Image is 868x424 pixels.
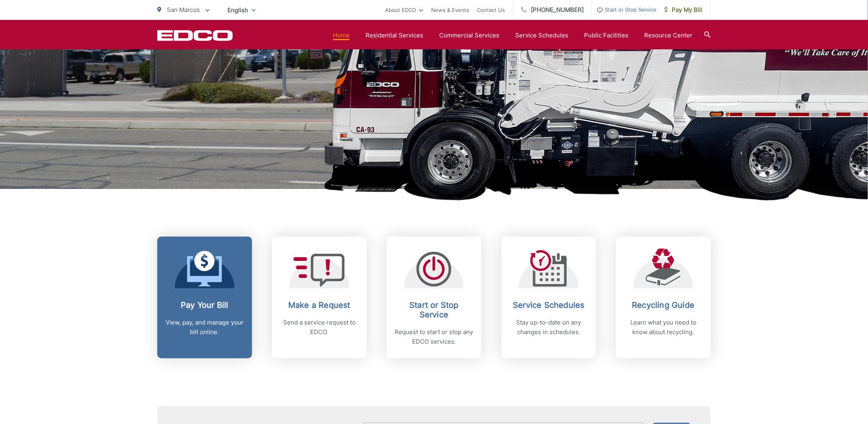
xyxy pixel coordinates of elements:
a: EDCD logo. Return to the homepage. [157,30,233,41]
h2: Service Schedules [509,300,588,310]
a: Commercial Services [439,31,499,40]
a: Resource Center [644,31,692,40]
h2: Make a Request [280,300,359,310]
p: Send a service request to EDCO. [280,318,359,337]
p: Learn what you need to know about recycling. [624,318,703,337]
h2: Pay Your Bill [165,300,244,310]
a: Residential Services [366,31,423,40]
span: San Marcos [167,6,200,14]
p: View, pay, and manage your bill online. [165,318,244,337]
a: Pay Your Bill View, pay, and manage your bill online. [157,237,252,358]
a: Home [333,31,350,40]
a: About EDCO [385,5,423,15]
h2: Start or Stop Service [395,300,473,319]
a: Make a Request Send a service request to EDCO. [272,237,367,358]
a: Service Schedules [515,31,568,40]
a: Recycling Guide Learn what you need to know about recycling. [616,237,711,358]
a: Public Facilities [584,31,628,40]
span: English [221,3,262,17]
h2: Recycling Guide [624,300,703,310]
span: Pay My Bill [665,5,702,15]
a: Contact Us [477,5,505,15]
a: Service Schedules Stay up-to-date on any changes in schedules. [501,237,596,358]
p: Stay up-to-date on any changes in schedules. [509,318,588,337]
p: Request to start or stop any EDCO services. [395,327,473,346]
a: News & Events [431,5,469,15]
